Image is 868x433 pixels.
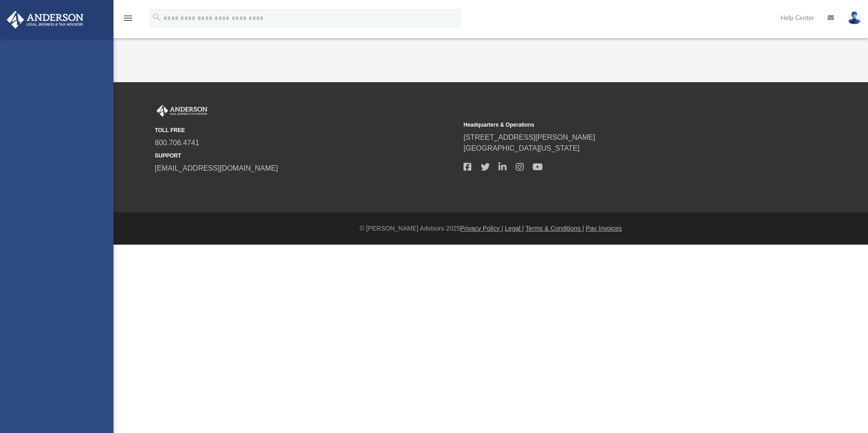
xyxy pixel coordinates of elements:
img: User Pic [848,11,861,25]
a: 800.706.4741 [155,139,199,147]
a: Pay Invoices [586,225,621,232]
img: Anderson Advisors Platinum Portal [155,105,209,117]
img: Anderson Advisors Platinum Portal [4,11,86,29]
a: [EMAIL_ADDRESS][DOMAIN_NAME] [155,164,278,172]
i: menu [123,13,133,24]
small: TOLL FREE [155,126,457,134]
a: [GEOGRAPHIC_DATA][US_STATE] [464,144,580,152]
a: [STREET_ADDRESS][PERSON_NAME] [464,133,595,141]
div: © [PERSON_NAME] Advisors 2025 [113,224,868,233]
a: Terms & Conditions | [526,225,584,232]
a: menu [123,17,133,24]
small: Headquarters & Operations [464,121,766,129]
a: Legal | [505,225,524,232]
a: Privacy Policy | [460,225,503,232]
small: SUPPORT [155,152,457,160]
i: search [152,12,162,22]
